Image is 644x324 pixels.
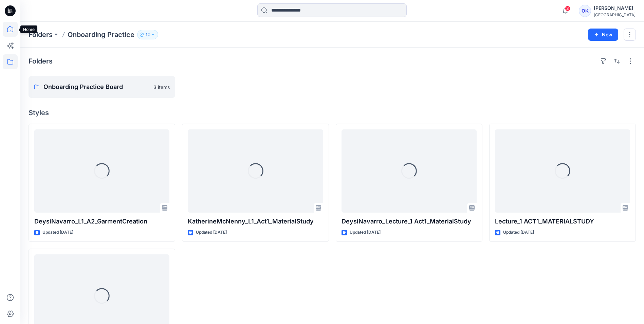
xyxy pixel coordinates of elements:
button: 12 [137,30,158,39]
p: Updated [DATE] [42,229,73,236]
a: Onboarding Practice Board3 items [29,76,175,98]
div: OK [579,5,591,17]
p: DeysiNavarro_L1_A2_GarmentCreation [34,217,169,226]
p: 3 items [153,84,170,91]
a: Folders [29,30,53,39]
h4: Folders [29,57,53,65]
button: New [588,29,618,41]
p: Onboarding Practice Board [43,82,149,92]
p: Updated [DATE] [350,229,381,236]
p: Updated [DATE] [503,229,534,236]
p: Updated [DATE] [196,229,227,236]
div: [GEOGRAPHIC_DATA] [594,12,636,17]
h4: Styles [29,109,636,117]
p: Onboarding Practice [68,30,134,39]
p: KatherineMcNenny_L1_Act1_MaterialStudy [188,217,323,226]
span: 3 [565,6,570,11]
p: Lecture_1 ACT1_MATERIALSTUDY [495,217,630,226]
p: 12 [146,31,150,38]
p: DeysiNavarro_Lecture_1 Act1_MaterialStudy [342,217,477,226]
div: [PERSON_NAME] [594,4,636,12]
